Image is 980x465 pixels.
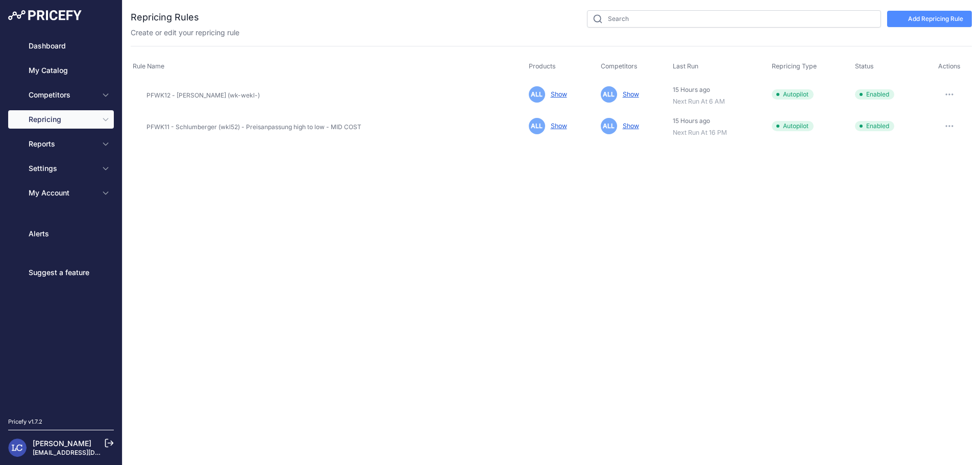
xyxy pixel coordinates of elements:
[29,139,95,149] span: Reports
[673,128,768,138] p: Next Run At 16 PM
[131,10,199,25] h2: Repricing Rules
[29,163,95,174] span: Settings
[8,225,114,243] a: Alerts
[8,61,114,80] a: My Catalog
[601,118,617,134] span: ALL
[529,118,545,134] span: ALL
[8,184,114,202] button: My Account
[8,418,42,426] div: Pricefy v1.7.2
[673,97,768,107] p: Next Run At 6 AM
[8,135,114,153] button: Reports
[887,11,972,27] a: Add Repricing Rule
[673,117,710,125] span: 15 Hours ago
[8,86,114,104] button: Competitors
[8,10,82,20] img: Pricefy Logo
[601,86,617,103] span: ALL
[601,62,638,70] span: Competitors
[938,62,961,70] span: Actions
[8,110,114,129] button: Repricing
[855,89,894,100] span: Enabled
[529,62,556,70] span: Products
[619,90,639,98] a: Show
[29,90,95,100] span: Competitors
[33,439,91,448] a: [PERSON_NAME]
[529,86,545,103] span: ALL
[29,188,95,198] span: My Account
[673,62,698,70] span: Last Run
[547,122,567,130] a: Show
[146,123,361,131] a: PFWK11 - Schlumberger (wkl52) - Preisanpassung high to low - MID COST
[772,89,814,100] span: Autopilot
[133,62,164,70] span: Rule Name
[8,263,114,282] a: Suggest a feature
[131,28,239,38] p: Create or edit your repricing rule
[855,62,874,70] span: Status
[8,37,114,405] nav: Sidebar
[146,91,260,99] a: PFWK12 - [PERSON_NAME] (wk-wekl-)
[855,121,894,131] span: Enabled
[547,90,567,98] a: Show
[772,121,814,131] span: Autopilot
[772,62,817,70] span: Repricing Type
[8,159,114,178] button: Settings
[29,114,95,125] span: Repricing
[673,86,710,94] span: 15 Hours ago
[33,449,139,456] a: [EMAIL_ADDRESS][DOMAIN_NAME]
[587,10,881,28] input: Search
[8,37,114,55] a: Dashboard
[619,122,639,130] a: Show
